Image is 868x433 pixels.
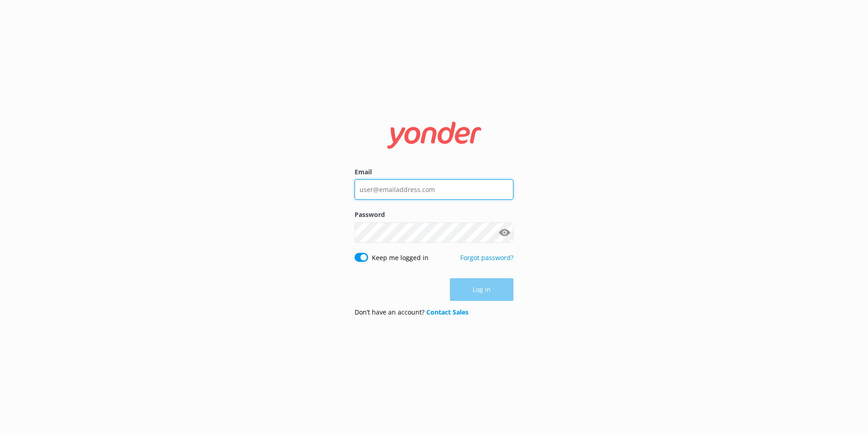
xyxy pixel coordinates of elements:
[355,167,513,177] label: Email
[372,253,429,263] label: Keep me logged in
[495,223,513,241] button: Show password
[355,179,513,200] input: user@emailaddress.com
[460,253,513,262] a: Forgot password?
[426,308,469,316] a: Contact Sales
[355,210,513,220] label: Password
[355,307,469,317] p: Don’t have an account?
